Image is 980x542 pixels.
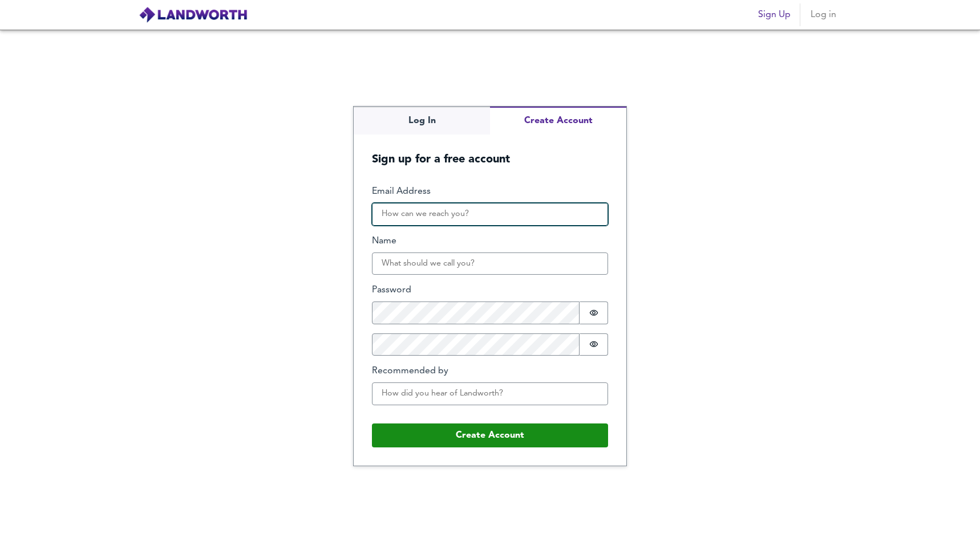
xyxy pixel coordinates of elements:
span: Sign Up [758,7,791,23]
span: Log in [809,7,837,23]
label: Recommended by [372,365,608,378]
button: Show password [580,333,608,356]
button: Create Account [490,107,626,135]
button: Sign Up [754,3,795,26]
input: How can we reach you? [372,203,608,226]
img: logo [139,6,248,23]
button: Log In [354,107,490,135]
button: Show password [580,301,608,324]
h5: Sign up for a free account [354,135,626,167]
label: Email Address [372,185,608,198]
button: Create Account [372,423,608,447]
label: Name [372,235,608,248]
input: How did you hear of Landworth? [372,382,608,405]
input: What should we call you? [372,252,608,275]
label: Password [372,284,608,297]
button: Log in [805,3,841,26]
